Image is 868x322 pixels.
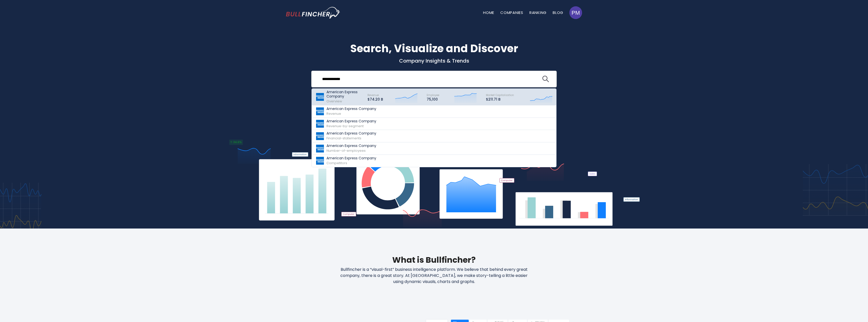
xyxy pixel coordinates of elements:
[286,7,340,18] img: bullfincher logo
[486,93,514,97] span: Market Capitalization
[326,161,347,165] span: Competitors
[326,136,361,141] span: Financial-statements
[286,7,340,18] a: Go to homepage
[427,93,439,97] span: Employee
[529,10,547,15] a: Ranking
[326,144,376,148] p: American Express Company
[326,90,363,99] p: American Express Company
[427,97,439,102] p: 75,100
[500,10,523,15] a: Companies
[312,118,556,130] a: American Express Company Revenue-by-segment
[367,93,379,97] span: Revenue
[286,254,582,266] h2: What is Bullfincher?
[312,142,556,155] a: American Express Company Number-of-employees
[326,119,376,123] p: American Express Company
[286,58,582,64] p: Company Insights & Trends
[326,107,376,111] p: American Express Company
[312,105,556,118] a: American Express Company Revenue
[326,267,542,285] p: Bullfincher is a “visual-first” business intelligence platform. We believe that behind every grea...
[367,97,383,102] p: $74.20 B
[486,97,514,102] p: $211.71 B
[483,10,494,15] a: Home
[286,98,582,103] p: What's trending
[326,156,376,160] p: American Express Company
[312,155,556,167] a: American Express Company Competitors
[326,124,364,128] span: Revenue-by-segment
[326,131,376,136] p: American Express Company
[326,99,342,104] span: Overview
[312,89,556,105] a: American Express Company Overview Revenue $74.20 B Employee 75,100 Market Capitalization $211.71 B
[542,76,549,82] img: search icon
[553,10,563,15] a: Blog
[286,41,582,56] h1: Search, Visualize and Discover
[326,111,341,116] span: Revenue
[312,130,556,142] a: American Express Company Financial-statements
[326,148,366,153] span: Number-of-employees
